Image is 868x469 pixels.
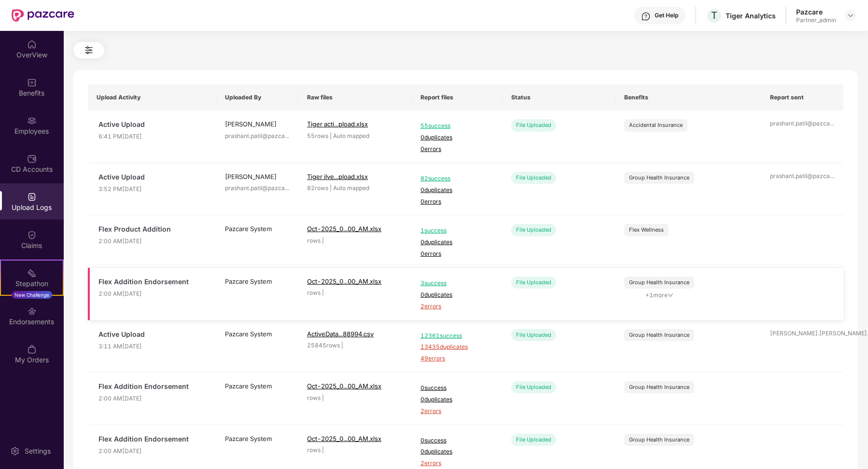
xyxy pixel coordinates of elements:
span: Active Upload [98,119,208,130]
span: Flex Addition Endorsement [98,434,208,444]
span: 0 duplicates [420,447,494,456]
span: 0 success [420,384,494,393]
div: Group Health Insurance [629,383,689,391]
span: Tiger ilve...pload.xlsx [307,173,368,180]
span: ... [285,184,289,192]
img: svg+xml;base64,PHN2ZyBpZD0iU2V0dGluZy0yMHgyMCIgeG1sbnM9Imh0dHA6Ly93d3cudzMub3JnLzIwMDAvc3ZnIiB3aW... [10,446,20,456]
div: Pazcare System [225,224,290,234]
span: 82 rows [307,184,328,192]
div: Group Health Insurance [629,436,689,444]
th: Uploaded By [216,84,298,110]
span: 2:00 AM[DATE] [98,290,208,299]
div: File Uploaded [511,434,556,446]
span: Oct-2025_0...00_AM.xlsx [307,382,381,390]
span: 0 duplicates [420,238,494,247]
span: 3:11 AM[DATE] [98,342,208,351]
th: Upload Activity [88,84,216,110]
span: 0 errors [420,145,494,154]
div: Pazcare System [225,434,290,443]
span: 3:52 PM[DATE] [98,185,208,194]
div: File Uploaded [511,224,556,236]
span: rows [307,446,321,454]
img: svg+xml;base64,PHN2ZyB4bWxucz0iaHR0cDovL3d3dy53My5vcmcvMjAwMC9zdmciIHdpZHRoPSIyNCIgaGVpZ2h0PSIyNC... [83,44,95,56]
span: Active Upload [98,329,208,340]
span: | [330,184,332,192]
th: Benefits [616,84,761,110]
div: Flex Wellness [629,226,664,234]
span: 1 success [420,226,494,235]
div: [PERSON_NAME] [225,119,290,129]
th: Raw files [298,84,412,110]
div: File Uploaded [511,329,556,341]
div: Settings [22,446,54,456]
span: 6:41 PM[DATE] [98,132,208,141]
div: Partner_admin [796,16,836,24]
span: 0 duplicates [420,133,494,142]
span: | [341,342,343,349]
span: Auto mapped [333,184,369,192]
img: svg+xml;base64,PHN2ZyBpZD0iRW1wbG95ZWVzIiB4bWxucz0iaHR0cDovL3d3dy53My5vcmcvMjAwMC9zdmciIHdpZHRoPS... [27,116,37,125]
img: New Pazcare Logo [12,9,74,22]
img: svg+xml;base64,PHN2ZyBpZD0iSGVscC0zMngzMiIgeG1sbnM9Imh0dHA6Ly93d3cudzMub3JnLzIwMDAvc3ZnIiB3aWR0aD... [641,12,651,21]
img: svg+xml;base64,PHN2ZyBpZD0iQ2xhaW0iIHhtbG5zPSJodHRwOi8vd3d3LnczLm9yZy8yMDAwL3N2ZyIgd2lkdGg9IjIwIi... [27,230,37,240]
span: 0 success [420,436,494,445]
img: svg+xml;base64,PHN2ZyBpZD0iTXlfT3JkZXJzIiBkYXRhLW5hbWU9Ik15IE9yZGVycyIgeG1sbnM9Imh0dHA6Ly93d3cudz... [27,345,37,354]
span: 0 errors [420,197,494,207]
span: 2 errors [420,459,494,468]
span: Oct-2025_0...00_AM.xlsx [307,225,381,233]
span: 3 success [420,279,494,288]
span: | [322,289,324,296]
img: svg+xml;base64,PHN2ZyBpZD0iSG9tZSIgeG1sbnM9Imh0dHA6Ly93d3cudzMub3JnLzIwMDAvc3ZnIiB3aWR0aD0iMjAiIG... [27,40,37,49]
span: ... [830,120,834,127]
div: Group Health Insurance [629,331,689,339]
span: 82 success [420,174,494,183]
span: 0 errors [420,249,494,259]
div: Get Help [655,12,678,19]
div: prashant.patil@pazca [770,119,835,128]
span: 25845 rows [307,342,340,349]
span: rows [307,237,321,244]
div: [PERSON_NAME] [225,172,290,181]
span: + 1 more [624,291,694,300]
span: 49 errors [420,354,494,363]
img: svg+xml;base64,PHN2ZyBpZD0iRHJvcGRvd24tMzJ4MzIiIHhtbG5zPSJodHRwOi8vd3d3LnczLm9yZy8yMDAwL3N2ZyIgd2... [847,12,854,19]
div: File Uploaded [511,172,556,184]
div: Pazcare System [225,381,290,391]
img: svg+xml;base64,PHN2ZyBpZD0iVXBsb2FkX0xvZ3MiIGRhdGEtbmFtZT0iVXBsb2FkIExvZ3MiIHhtbG5zPSJodHRwOi8vd3... [27,192,37,202]
span: down [668,292,673,298]
span: 55 rows [307,132,328,139]
span: 2:00 AM[DATE] [98,394,208,403]
span: Tiger acti...pload.xlsx [307,120,368,128]
th: Report sent [761,84,843,110]
span: Auto mapped [333,132,369,139]
span: | [322,394,324,401]
img: svg+xml;base64,PHN2ZyB4bWxucz0iaHR0cDovL3d3dy53My5vcmcvMjAwMC9zdmciIHdpZHRoPSIyMSIgaGVpZ2h0PSIyMC... [27,268,37,278]
span: 0 duplicates [420,395,494,404]
span: Flex Addition Endorsement [98,276,208,287]
span: 0 duplicates [420,290,494,300]
div: Pazcare [796,7,836,16]
div: Pazcare System [225,329,290,339]
div: Tiger Analytics [726,11,776,20]
span: 0 duplicates [420,186,494,195]
th: Report files [412,84,503,110]
div: Pazcare System [225,276,290,286]
span: ActiveData...88994.csv [307,330,374,338]
img: svg+xml;base64,PHN2ZyBpZD0iRW5kb3JzZW1lbnRzIiB4bWxucz0iaHR0cDovL3d3dy53My5vcmcvMjAwMC9zdmciIHdpZH... [27,306,37,316]
th: Status [503,84,616,110]
div: prashant.patil@pazca [225,184,290,193]
span: ... [830,172,834,179]
span: rows [307,289,321,296]
span: 2 errors [420,302,494,311]
div: Accidental Insurance [629,121,683,129]
span: ... [285,132,289,139]
div: Group Health Insurance [629,278,689,287]
span: 13435 duplicates [420,343,494,352]
div: Stepathon [1,279,63,289]
div: File Uploaded [511,119,556,131]
span: 12361 success [420,331,494,341]
span: Flex Product Addition [98,224,208,234]
div: File Uploaded [511,381,556,393]
span: Oct-2025_0...00_AM.xlsx [307,435,381,442]
span: 2:00 AM[DATE] [98,237,208,246]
